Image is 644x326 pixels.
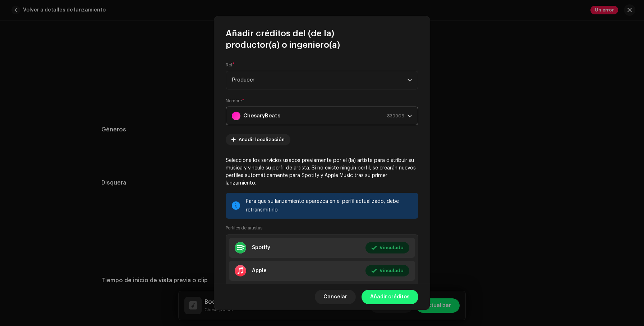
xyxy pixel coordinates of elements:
[370,290,410,304] span: Añadir créditos
[226,28,418,51] span: Añadir créditos del (de la) productor(a) o ingeniero(a)
[239,132,285,147] span: Añadir localización
[365,265,409,276] button: Vinculado
[252,268,267,274] div: Apple
[379,241,404,255] span: Vinculado
[246,197,413,214] div: Para que su lanzamiento aparezca en el perfil actualizado, debe retransmitirlo
[232,71,407,89] span: Producer
[226,98,244,104] label: Nombre
[407,71,412,89] div: dropdown trigger
[387,107,404,125] span: 839906
[232,107,407,125] span: ChesaryBeats
[379,264,404,278] span: Vinculado
[365,242,409,253] button: Vinculado
[226,134,290,145] button: Añadir localización
[362,290,418,304] button: Añadir créditos
[226,157,418,187] p: Seleccione los servicios usados previamente por el (la) artista para distribuir su música y vincu...
[243,107,280,125] strong: ChesaryBeats
[226,62,235,68] label: Rol
[407,107,412,125] div: dropdown trigger
[315,290,356,304] button: Cancelar
[323,290,347,304] span: Cancelar
[226,224,262,232] small: Perfiles de artistas
[252,245,270,251] div: Spotify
